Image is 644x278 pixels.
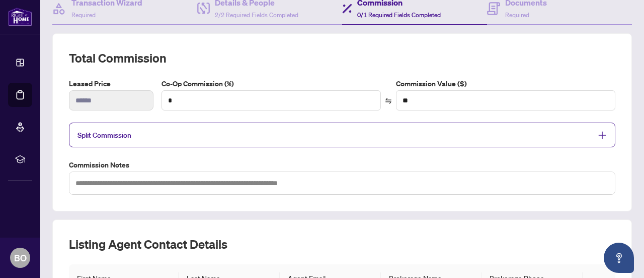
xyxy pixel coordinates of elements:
[396,78,615,89] label: Commission Value ($)
[14,251,27,265] span: BO
[71,11,96,19] span: Required
[77,131,131,140] span: Split Commission
[162,78,381,89] label: Co-Op Commission (%)
[69,78,153,89] label: Leased Price
[69,159,615,171] label: Commission Notes
[69,236,615,252] h2: Listing Agent Contact Details
[69,50,615,66] h2: Total Commission
[69,123,615,147] div: Split Commission
[385,97,392,104] span: swap
[8,8,32,26] img: logo
[604,243,634,273] button: Open asap
[357,11,441,19] span: 0/1 Required Fields Completed
[598,131,607,140] span: plus
[505,11,529,19] span: Required
[215,11,298,19] span: 2/2 Required Fields Completed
